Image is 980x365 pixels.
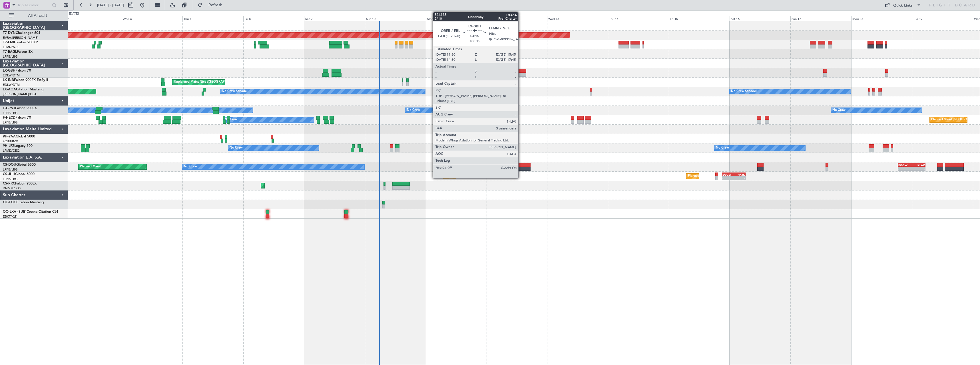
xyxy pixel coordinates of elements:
[3,31,16,35] span: T7-DYN
[3,139,18,143] a: FCBB/BZV
[3,78,14,82] span: LX-INB
[3,173,35,176] a: CS-JHHGlobal 6000
[3,116,15,119] span: F-HECD
[184,163,197,171] div: No Crew
[734,177,745,180] div: -
[61,16,122,21] div: Tue 5
[3,78,48,82] a: LX-INBFalcon 900EX EASy II
[3,69,31,72] a: LX-GBHFalcon 7X
[487,16,547,21] div: Tue 12
[722,177,734,180] div: -
[3,41,38,44] a: T7-EMIHawker 900XP
[3,201,44,204] a: OE-FOGCitation Mustang
[722,173,734,176] div: EGGW
[882,1,924,10] button: Quick Links
[790,16,851,21] div: Sun 17
[3,177,18,181] a: LFPB/LBG
[222,87,248,96] div: No Crew Sabadell
[80,163,101,171] div: Planned Maint
[365,16,426,21] div: Sun 10
[195,1,229,10] button: Refresh
[832,106,846,115] div: No Crew
[426,16,487,21] div: Mon 11
[669,16,730,21] div: Fri 15
[17,1,50,9] input: Trip Number
[3,50,33,54] a: T7-EAGLFalcon 8X
[3,182,15,185] span: CS-RRC
[716,144,729,152] div: No Crew
[3,73,20,78] a: EDLW/DTM
[3,149,19,153] a: LFMD/CEQ
[3,36,38,40] a: EVRA/[PERSON_NAME]
[608,16,669,21] div: Thu 14
[730,16,790,21] div: Sat 16
[3,116,31,119] a: F-HECDFalcon 7X
[688,172,778,181] div: Planned Maint [GEOGRAPHIC_DATA] ([GEOGRAPHIC_DATA])
[911,167,925,171] div: -
[3,69,15,72] span: LX-GBH
[3,182,37,185] a: CS-RRCFalcon 900LX
[3,163,16,167] span: CS-DOU
[912,16,973,21] div: Tue 19
[3,50,17,54] span: T7-EAGL
[445,172,535,181] div: Planned Maint [GEOGRAPHIC_DATA] ([GEOGRAPHIC_DATA])
[3,214,17,219] a: EBKT/KJK
[898,167,911,171] div: -
[3,45,20,49] a: LFMN/NCE
[262,181,336,190] div: Planned Maint Larnaca ([GEOGRAPHIC_DATA] Intl)
[3,111,18,115] a: LFPB/LBG
[3,144,33,148] a: 9H-LPZLegacy 500
[3,88,16,91] span: LX-AOA
[243,16,304,21] div: Fri 8
[3,173,15,176] span: CS-JHH
[97,3,124,8] span: [DATE] - [DATE]
[304,16,365,21] div: Sat 9
[3,41,14,44] span: T7-EMI
[3,186,21,190] a: DNMM/LOS
[3,135,35,138] a: 9H-YAAGlobal 5000
[3,210,27,214] span: OO-LXA (SUB)
[3,83,20,87] a: EDLW/DTM
[174,78,242,86] div: Unplanned Maint Nice ([GEOGRAPHIC_DATA])
[407,106,420,115] div: No Crew
[6,11,62,20] button: All Aircraft
[3,144,14,148] span: 9H-LPZ
[69,11,79,16] div: [DATE]
[3,167,18,172] a: LFPB/LBG
[3,54,18,59] a: LFPB/LBG
[3,107,37,110] a: F-GPNJFalcon 900EX
[3,31,40,35] a: T7-DYNChallenger 604
[3,201,16,204] span: OE-FOG
[3,88,44,91] a: LX-AOACitation Mustang
[122,16,182,21] div: Wed 6
[731,87,758,96] div: No Crew Sabadell
[898,163,911,167] div: EGGW
[204,3,228,7] span: Refresh
[3,135,16,138] span: 9H-YAA
[734,173,745,176] div: HKJK
[230,144,243,152] div: No Crew
[224,115,238,124] div: No Crew
[3,120,18,125] a: LFPB/LBG
[851,16,912,21] div: Mon 18
[182,16,243,21] div: Thu 7
[15,14,60,18] span: All Aircraft
[893,3,913,9] div: Quick Links
[911,163,925,167] div: KLAX
[547,16,608,21] div: Wed 13
[3,210,58,214] a: OO-LXA (SUB)Cessna Citation CJ4
[457,163,547,171] div: Planned Maint [GEOGRAPHIC_DATA] ([GEOGRAPHIC_DATA])
[3,163,36,167] a: CS-DOUGlobal 6500
[3,92,37,96] a: [PERSON_NAME]/QSA
[3,107,15,110] span: F-GPNJ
